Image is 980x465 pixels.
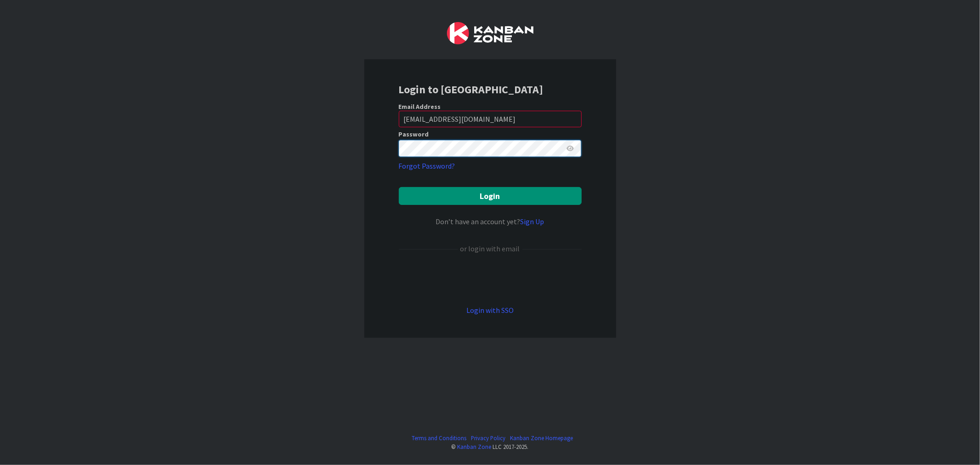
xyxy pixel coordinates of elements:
[458,243,522,254] div: or login with email
[407,442,573,451] div: © LLC 2017- 2025 .
[466,306,514,315] a: Login with SSO
[394,269,586,289] iframe: Sign in with Google Button
[521,217,544,226] a: Sign Up
[510,434,573,442] a: Kanban Zone Homepage
[399,160,455,171] a: Forgot Password?
[412,434,466,442] a: Terms and Conditions
[399,82,544,96] b: Login to [GEOGRAPHIC_DATA]
[399,131,429,137] label: Password
[399,216,582,227] div: Don’t have an account yet?
[471,434,505,442] a: Privacy Policy
[447,22,533,45] img: Kanban Zone
[399,102,441,111] label: Email Address
[399,187,582,205] button: Login
[458,443,492,450] a: Kanban Zone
